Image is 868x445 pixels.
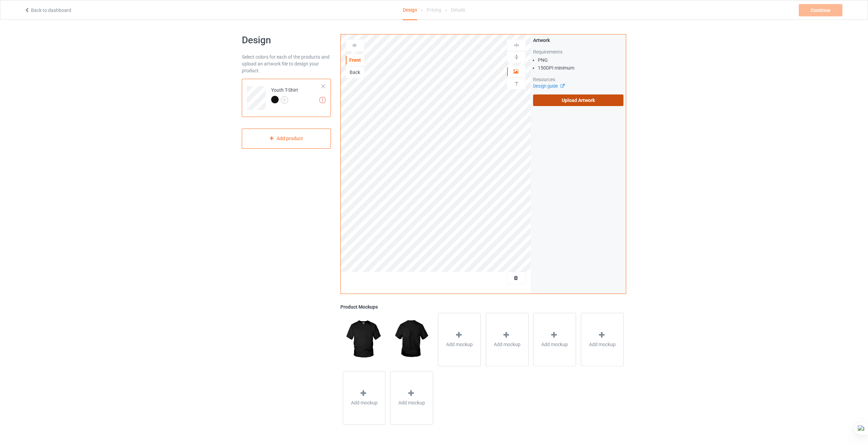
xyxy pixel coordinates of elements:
div: Add mockup [390,371,433,425]
img: regular.jpg [343,313,385,366]
div: Add mockup [438,313,481,366]
span: Add mockup [351,399,378,406]
img: regular.jpg [390,313,433,366]
a: Design guide [533,84,564,89]
div: Select colors for each of the products and upload an artwork file to design your product. [242,54,331,74]
span: Add mockup [446,341,473,348]
h1: Design [242,34,331,46]
div: Details [451,0,465,19]
span: Add mockup [541,341,568,348]
img: svg%3E%0A [513,80,520,87]
div: Add product [242,129,331,149]
div: Artwork [533,37,623,44]
li: 150 DPI minimum [538,64,623,71]
div: Requirements [533,48,623,55]
span: Add mockup [494,341,520,348]
div: Front [346,57,364,63]
img: svg%3E%0A [513,42,520,48]
div: Design [403,0,417,20]
li: PNG [538,57,623,63]
div: Add mockup [486,313,529,366]
span: Add mockup [398,399,425,406]
div: Resources [533,76,623,83]
div: Add mockup [581,313,624,366]
div: Youth T-Shirt [271,87,298,103]
label: Upload Artwork [533,94,623,106]
span: Add mockup [589,341,616,348]
div: Pricing [427,0,441,19]
div: Product Mockups [340,303,626,310]
div: Back [346,69,364,76]
div: Youth T-Shirt [242,79,331,117]
a: Back to dashboard [24,8,71,13]
div: Add mockup [533,313,576,366]
img: exclamation icon [319,97,326,103]
img: svg+xml;base64,PD94bWwgdmVyc2lvbj0iMS4wIiBlbmNvZGluZz0iVVRGLTgiPz4KPHN2ZyB3aWR0aD0iMjJweCIgaGVpZ2... [281,96,288,104]
div: Add mockup [343,371,386,425]
img: svg%3E%0A [513,54,520,60]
